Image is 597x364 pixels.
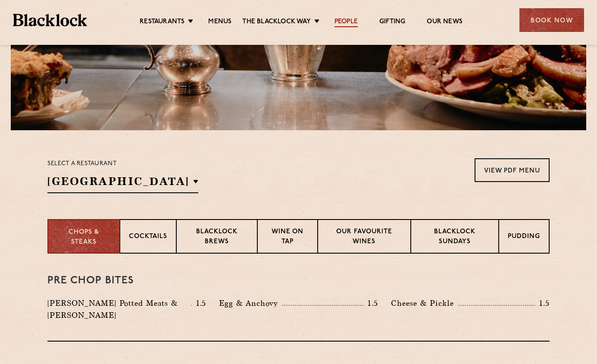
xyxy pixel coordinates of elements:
a: View PDF Menu [475,158,550,182]
p: 1.5 [535,298,550,309]
p: Egg & Anchovy [219,297,282,309]
p: Cheese & Pickle [391,297,458,309]
a: Menus [208,18,231,27]
p: Pudding [508,232,540,243]
p: 1.5 [192,298,206,309]
p: 1.5 [363,298,378,309]
img: BL_Textured_Logo-footer-cropped.svg [13,14,87,26]
p: Wine on Tap [266,227,309,248]
a: Restaurants [140,18,184,27]
p: Blacklock Brews [185,227,248,248]
a: The Blacklock Way [242,18,310,27]
a: Gifting [379,18,405,27]
p: Blacklock Sundays [420,227,490,248]
div: Book Now [519,8,584,32]
p: [PERSON_NAME] Potted Meats & [PERSON_NAME] [47,297,191,321]
p: Our favourite wines [327,227,401,248]
a: Our News [427,18,463,27]
a: People [334,18,358,27]
h2: [GEOGRAPHIC_DATA] [47,174,198,193]
p: Cocktails [129,232,167,243]
p: Select a restaurant [47,158,198,169]
h3: Pre Chop Bites [47,275,550,286]
p: Chops & Steaks [57,228,111,247]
